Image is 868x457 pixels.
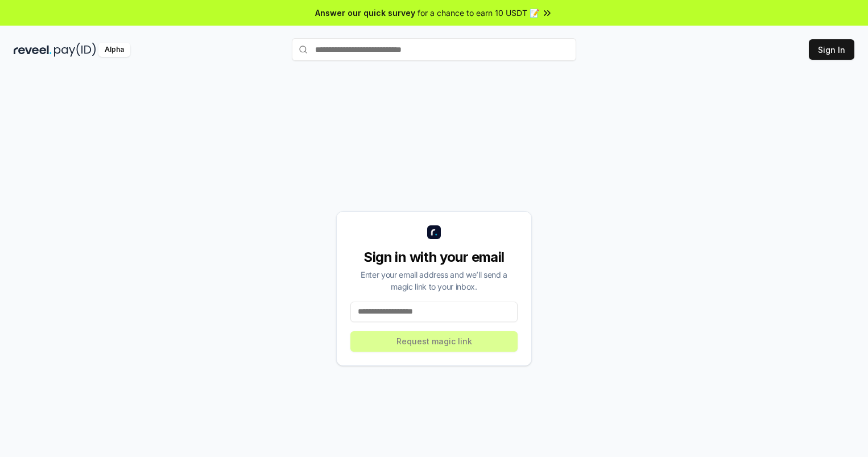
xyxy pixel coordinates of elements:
div: Enter your email address and we’ll send a magic link to your inbox. [350,269,518,293]
div: Sign in with your email [350,248,518,266]
span: Answer our quick survey [315,7,415,19]
span: for a chance to earn 10 USDT 📝 [418,7,539,19]
img: logo_small [427,225,441,239]
button: Sign In [809,39,854,60]
img: reveel_dark [14,43,52,57]
div: Alpha [98,43,130,57]
img: pay_id [54,43,96,57]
